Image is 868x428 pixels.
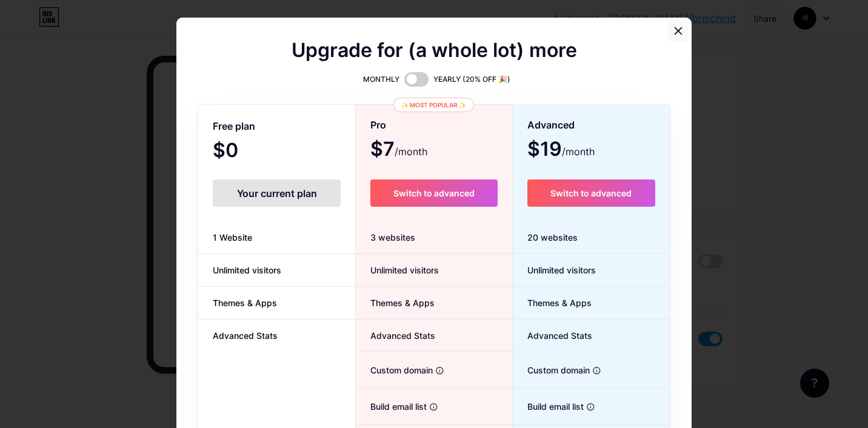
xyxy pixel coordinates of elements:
[370,142,427,159] span: $7
[433,73,510,85] span: YEARLY (20% OFF 🎉)
[198,329,292,342] span: Advanced Stats
[370,179,497,207] button: Switch to advanced
[527,179,655,207] button: Switch to advanced
[550,188,632,198] span: Switch to advanced
[213,116,255,137] span: Free plan
[213,179,341,207] div: Your current plan
[513,264,596,276] span: Unlimited visitors
[356,364,433,376] span: Custom domain
[198,231,267,244] span: 1 Website
[513,400,584,413] span: Build email list
[198,296,292,309] span: Themes & Apps
[356,264,439,276] span: Unlimited visitors
[393,98,474,112] div: ✨ Most popular ✨
[363,73,399,85] span: MONTHLY
[562,144,595,159] span: /month
[292,43,577,58] span: Upgrade for (a whole lot) more
[356,329,435,342] span: Advanced Stats
[513,221,670,254] div: 20 websites
[513,329,592,342] span: Advanced Stats
[213,143,271,160] span: $0
[393,188,475,198] span: Switch to advanced
[513,364,590,376] span: Custom domain
[356,221,512,254] div: 3 websites
[356,400,427,413] span: Build email list
[198,264,296,276] span: Unlimited visitors
[513,296,592,309] span: Themes & Apps
[370,115,386,136] span: Pro
[527,142,595,159] span: $19
[527,115,575,136] span: Advanced
[395,144,427,159] span: /month
[356,296,435,309] span: Themes & Apps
